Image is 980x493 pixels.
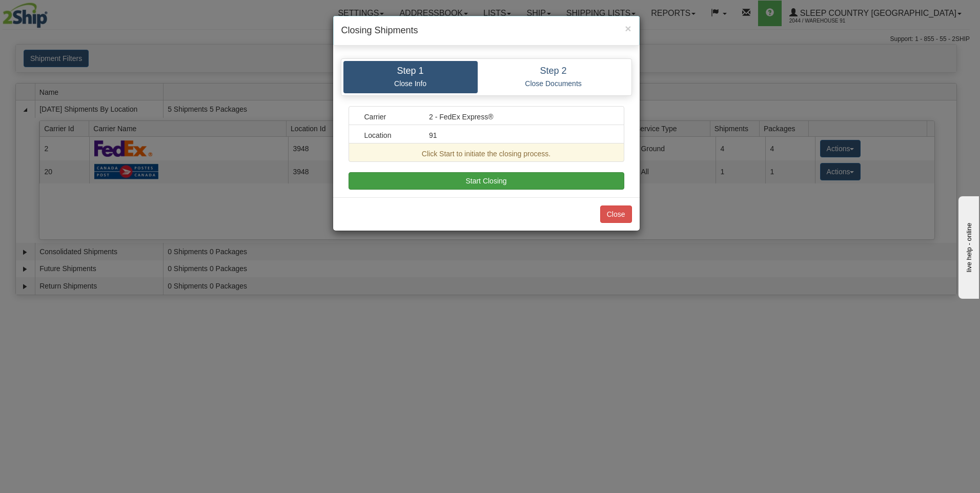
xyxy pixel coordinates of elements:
div: Click Start to initiate the closing process. [357,149,616,159]
div: Location [357,130,422,140]
a: Step 1 Close Info [343,61,478,93]
h4: Step 2 [485,66,622,76]
div: Carrier [357,112,422,122]
button: Close [625,23,631,34]
h4: Closing Shipments [341,24,631,37]
div: live help - online [8,9,95,16]
div: 91 [421,130,616,140]
h4: Step 1 [351,66,470,76]
p: Close Info [351,79,470,88]
span: × [625,23,631,34]
button: Start Closing [349,172,624,190]
a: Step 2 Close Documents [478,61,629,93]
iframe: chat widget [956,194,979,299]
button: Close [600,206,632,223]
div: 2 - FedEx Express® [421,112,616,122]
p: Close Documents [485,79,622,88]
